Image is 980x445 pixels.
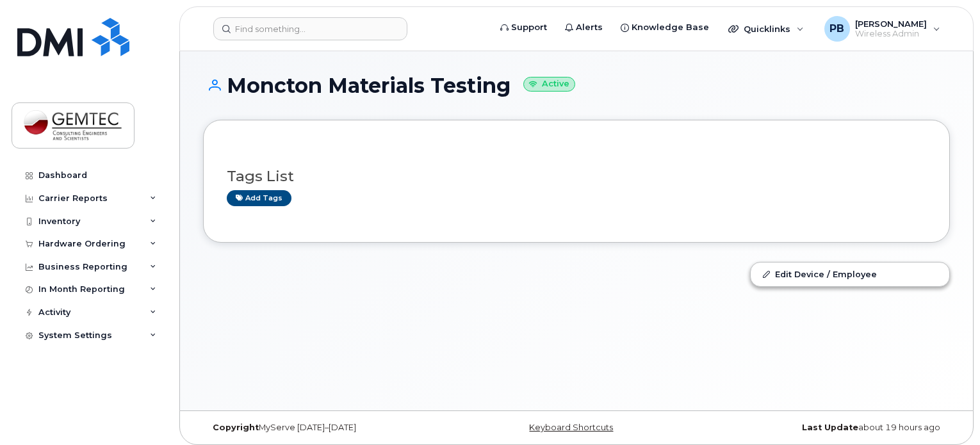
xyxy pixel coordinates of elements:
[213,423,259,432] strong: Copyright
[802,423,858,432] strong: Last Update
[203,423,452,433] div: MyServe [DATE]–[DATE]
[203,74,950,97] h1: Moncton Materials Testing
[751,263,949,286] a: Edit Device / Employee
[529,423,613,432] a: Keyboard Shortcuts
[523,77,575,92] small: Active
[227,168,926,184] h3: Tags List
[701,423,950,433] div: about 19 hours ago
[227,190,291,206] a: Add tags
